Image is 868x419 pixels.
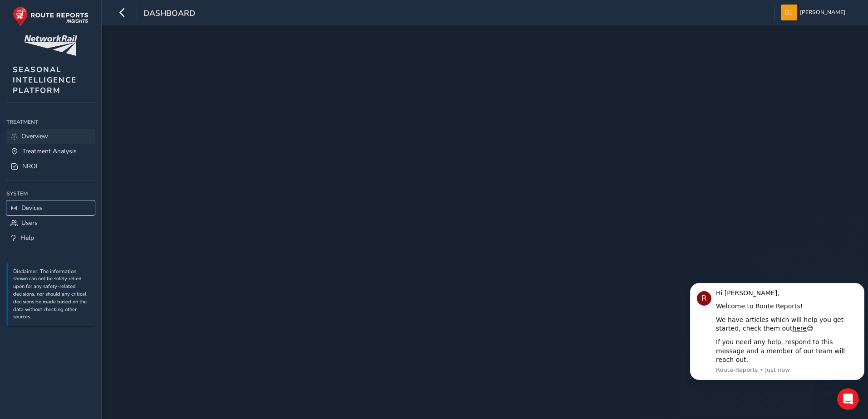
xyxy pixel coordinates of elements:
div: Treatment [6,115,95,129]
iframe: Intercom live chat [837,388,859,410]
a: Overview [6,129,95,144]
span: Help [20,234,34,242]
img: rr logo [13,6,89,27]
div: System [6,187,95,200]
span: Overview [21,132,48,141]
a: NROL [6,159,95,174]
a: Devices [6,200,95,215]
span: Treatment Analysis [22,147,77,156]
iframe: Intercom notifications message [686,280,868,414]
img: diamond-layout [781,5,797,20]
img: customer logo [24,35,77,56]
span: Devices [21,204,43,212]
a: Users [6,215,95,230]
a: Treatment Analysis [6,144,95,159]
button: [PERSON_NAME] [781,5,848,20]
span: [PERSON_NAME] [800,5,845,20]
span: NROL [22,162,39,171]
p: Disclaimer: The information shown can not be solely relied upon for any safety-related decisions,... [13,268,90,322]
span: Users [21,219,38,227]
a: Help [6,230,95,245]
span: SEASONAL INTELLIGENCE PLATFORM [13,64,77,96]
span: dashboard [143,8,195,20]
